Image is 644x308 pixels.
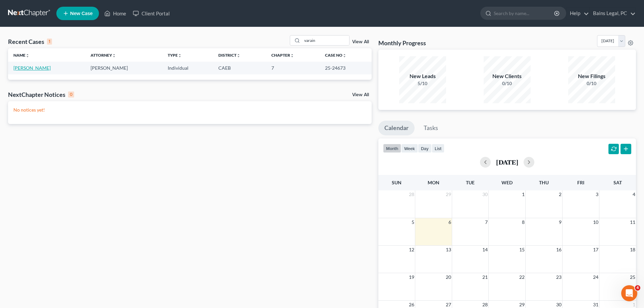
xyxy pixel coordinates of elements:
[399,80,446,87] div: 5/10
[352,93,369,97] a: View All
[85,62,162,74] td: [PERSON_NAME]
[484,72,531,80] div: New Clients
[13,53,30,58] a: Nameunfold_more
[635,285,640,291] span: 4
[162,62,213,74] td: Individual
[213,62,266,74] td: CAEB
[129,7,173,19] a: Client Portal
[325,53,346,58] a: Case Nounfold_more
[558,218,562,226] span: 9
[519,273,525,281] span: 22
[401,144,418,153] button: week
[236,54,240,58] i: unfold_more
[448,218,452,226] span: 6
[25,54,30,58] i: unfold_more
[399,72,446,80] div: New Leads
[378,39,426,47] h3: Monthly Progress
[271,53,294,58] a: Chapterunfold_more
[418,144,432,153] button: day
[466,180,475,185] span: Tue
[613,180,622,185] span: Sat
[47,39,52,45] div: 1
[496,159,518,166] h2: [DATE]
[590,7,636,19] a: Bains Legal, PC
[408,246,415,254] span: 12
[629,218,636,226] span: 11
[592,273,599,281] span: 24
[411,218,415,226] span: 5
[112,54,116,58] i: unfold_more
[482,246,488,254] span: 14
[567,7,589,19] a: Help
[521,218,525,226] span: 8
[13,65,51,71] a: [PERSON_NAME]
[432,144,444,153] button: list
[101,7,129,19] a: Home
[568,72,615,80] div: New Filings
[521,190,525,198] span: 1
[70,11,93,16] span: New Case
[392,180,401,185] span: Sun
[320,62,371,74] td: 25-24673
[418,121,444,135] a: Tasks
[168,53,182,58] a: Typeunfold_more
[13,107,366,113] p: No notices yet!
[218,53,240,58] a: Districtunfold_more
[519,246,525,254] span: 15
[290,54,294,58] i: unfold_more
[539,180,549,185] span: Thu
[408,273,415,281] span: 19
[484,80,531,87] div: 0/10
[592,218,599,226] span: 10
[632,190,636,198] span: 4
[621,285,637,301] iframe: Intercom live chat
[484,218,488,226] span: 7
[266,62,320,74] td: 7
[595,190,599,198] span: 3
[482,273,488,281] span: 21
[383,144,401,153] button: month
[501,180,513,185] span: Wed
[378,121,415,135] a: Calendar
[629,273,636,281] span: 25
[555,273,562,281] span: 23
[352,40,369,44] a: View All
[445,190,452,198] span: 29
[629,246,636,254] span: 18
[555,246,562,254] span: 16
[445,273,452,281] span: 20
[592,246,599,254] span: 17
[8,38,52,46] div: Recent Cases
[68,91,74,98] div: 0
[342,54,346,58] i: unfold_more
[558,190,562,198] span: 2
[8,90,74,99] div: NextChapter Notices
[178,54,182,58] i: unfold_more
[428,180,439,185] span: Mon
[302,36,349,45] input: Search by name...
[568,80,615,87] div: 0/10
[577,180,584,185] span: Fri
[482,190,488,198] span: 30
[494,7,555,19] input: Search by name...
[445,246,452,254] span: 13
[408,190,415,198] span: 28
[91,53,116,58] a: Attorneyunfold_more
